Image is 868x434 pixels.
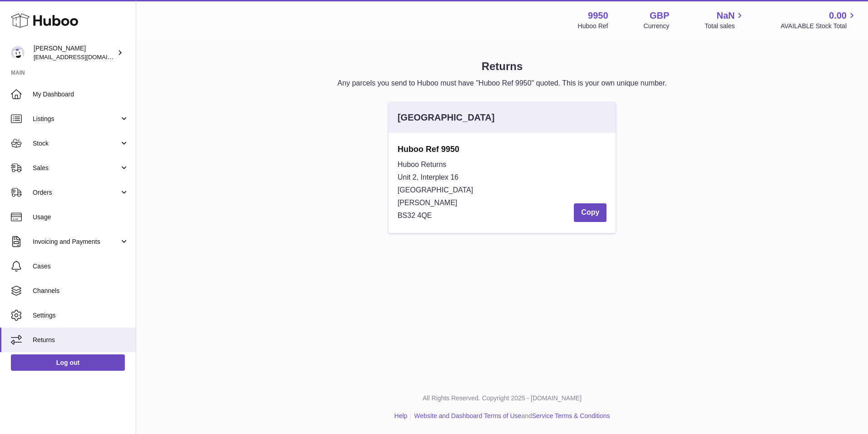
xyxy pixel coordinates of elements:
a: Log out [11,354,125,371]
button: Copy [574,203,607,222]
span: Listings [33,115,119,123]
p: All Rights Reserved. Copyright 2025 - [DOMAIN_NAME] [143,394,861,403]
div: [GEOGRAPHIC_DATA] [398,111,495,124]
strong: 9950 [588,10,608,22]
span: Orders [33,188,119,197]
span: Stock [33,139,119,148]
a: Help [395,412,408,419]
span: Sales [33,164,119,172]
span: AVAILABLE Stock Total [780,22,857,30]
span: Huboo Returns [398,161,447,168]
span: Usage [33,213,129,222]
div: Huboo Ref [578,22,608,30]
li: and [411,412,610,420]
h1: Returns [151,59,853,74]
span: BS32 4QE [398,212,432,219]
span: [GEOGRAPHIC_DATA] [398,186,473,194]
p: Any parcels you send to Huboo must have "Huboo Ref 9950" quoted. This is your own unique number. [151,78,853,88]
a: NaN Total sales [705,10,745,30]
img: info@loveliposomal.co.uk [11,46,25,60]
span: NaN [716,10,735,22]
span: My Dashboard [33,90,129,99]
a: 0.00 AVAILABLE Stock Total [780,10,857,30]
span: Returns [33,336,129,344]
span: Total sales [705,22,745,30]
a: Website and Dashboard Terms of Use [414,412,521,419]
span: Invoicing and Payments [33,237,119,246]
span: [PERSON_NAME] [398,199,458,207]
span: Settings [33,311,129,320]
strong: GBP [650,10,669,22]
strong: Huboo Ref 9950 [398,144,607,155]
span: Unit 2, Interplex 16 [398,173,459,181]
div: Currency [644,22,670,30]
span: Channels [33,287,129,295]
span: Cases [33,262,129,271]
a: Service Terms & Conditions [532,412,610,419]
div: [PERSON_NAME] [34,44,115,61]
span: 0.00 [829,10,847,22]
span: [EMAIL_ADDRESS][DOMAIN_NAME] [34,53,133,61]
